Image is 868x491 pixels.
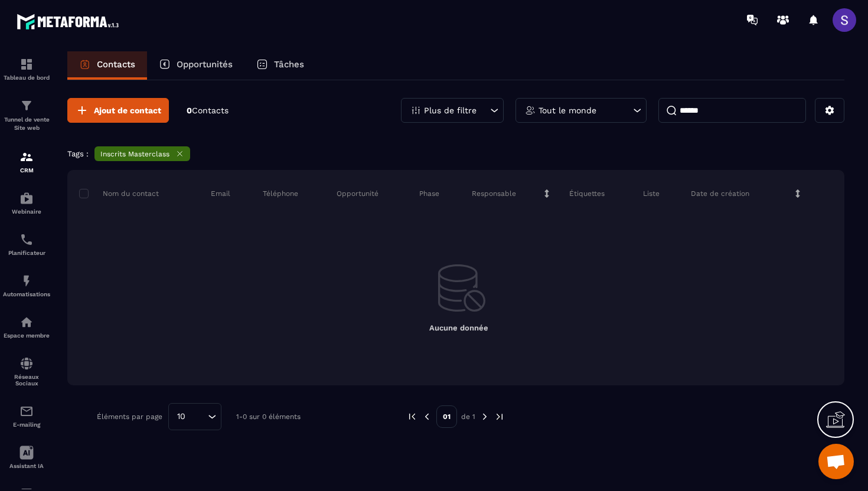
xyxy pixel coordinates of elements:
p: Inscrits Masterclass [100,150,169,158]
p: Tâches [274,59,304,70]
p: Opportunités [177,59,233,70]
span: Ajout de contact [94,104,161,116]
img: prev [422,411,432,422]
p: Éléments par page [97,413,162,421]
p: Tags : [67,149,89,158]
p: Planificateur [3,250,50,256]
img: prev [407,411,417,422]
a: automationsautomationsWebinaire [3,182,50,224]
img: social-network [19,356,34,371]
p: Téléphone [263,189,298,198]
p: Email [211,189,230,198]
p: 1-0 sur 0 éléments [236,413,301,421]
div: Ouvrir le chat [818,444,854,479]
p: Tout le monde [539,106,596,114]
p: de 1 [461,412,475,421]
p: Tableau de bord [3,74,50,81]
button: Ajout de contact [67,98,169,123]
img: email [19,404,34,418]
a: automationsautomationsAutomatisations [3,265,50,306]
p: 0 [187,105,229,116]
a: Contacts [67,51,147,80]
p: Automatisations [3,291,50,297]
span: Contacts [192,106,229,115]
a: social-networksocial-networkRéseaux Sociaux [3,348,50,395]
p: Opportunité [337,189,378,198]
p: 01 [436,405,457,428]
a: Opportunités [147,51,244,80]
p: Étiquettes [569,189,605,198]
img: scheduler [19,233,34,247]
p: Contacts [97,59,135,70]
p: Tunnel de vente Site web [3,116,50,132]
p: Plus de filtre [424,106,477,114]
img: automations [19,191,34,205]
a: Assistant IA [3,437,50,478]
p: Phase [419,189,439,198]
a: automationsautomationsEspace membre [3,306,50,348]
p: E-mailing [3,421,50,428]
img: next [494,411,505,422]
p: Date de création [691,189,749,198]
a: schedulerschedulerPlanificateur [3,224,50,265]
a: formationformationTableau de bord [3,48,50,90]
p: Assistant IA [3,463,50,469]
img: formation [19,150,34,164]
img: automations [19,315,34,329]
p: Réseaux Sociaux [3,374,50,387]
p: Webinaire [3,208,50,215]
img: automations [19,274,34,288]
a: formationformationTunnel de vente Site web [3,90,50,141]
a: formationformationCRM [3,141,50,182]
img: formation [19,99,34,113]
img: logo [17,11,123,32]
span: Aucune donnée [429,323,488,332]
p: Responsable [472,189,516,198]
a: Tâches [244,51,316,80]
p: Liste [643,189,660,198]
a: emailemailE-mailing [3,395,50,437]
img: next [479,411,490,422]
p: CRM [3,167,50,174]
input: Search for option [190,410,205,423]
img: formation [19,57,34,71]
p: Nom du contact [79,189,159,198]
p: Espace membre [3,332,50,339]
div: Search for option [168,403,221,430]
span: 10 [173,410,190,423]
